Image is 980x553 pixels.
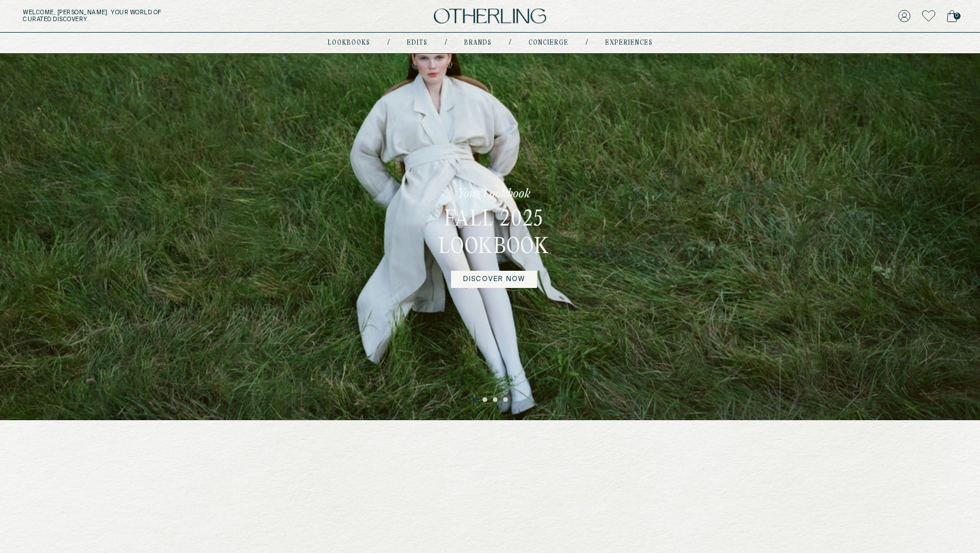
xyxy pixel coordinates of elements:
[393,207,595,261] h3: Fall 2025 Lookbook
[586,38,588,48] div: /
[434,9,546,24] img: logo
[328,40,370,46] a: lookbooks
[464,40,492,46] a: Brands
[954,13,961,19] span: 0
[528,40,569,46] a: concierge
[23,9,303,23] h5: Welcome, [PERSON_NAME] . Your world of curated discovery.
[457,186,531,202] p: Your Lookbook
[509,38,511,48] div: /
[387,38,390,48] div: /
[472,397,478,403] button: 1
[503,397,509,403] button: 4
[493,397,499,403] button: 3
[947,8,957,24] a: 0
[483,397,488,403] button: 2
[605,40,653,46] a: experiences
[445,38,447,48] div: /
[451,271,537,288] a: DISCOVER NOW
[407,40,428,46] a: Edits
